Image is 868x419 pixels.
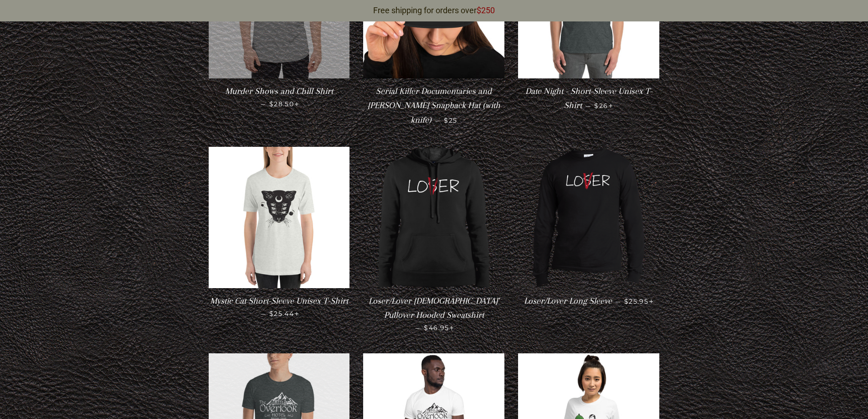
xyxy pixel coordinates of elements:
[624,297,654,305] span: $25.95
[209,288,350,326] a: Mystic Cat Short-Sleeve Unisex T-Shirt — $25.44
[209,147,350,288] img: Mystic Cat Short-Sleeve Unisex T-Shirt
[586,102,591,110] span: —
[444,116,457,124] span: $25
[269,100,299,108] span: $28.50
[524,296,612,306] span: Loser/Lover Long Sleeve
[261,310,266,318] span: —
[369,296,499,320] span: Loser/Lover [DEMOGRAPHIC_DATA]' Pullover Hooded Sweatshirt
[269,310,299,318] span: $25.44
[477,5,481,15] span: $
[481,5,495,15] span: 250
[518,78,659,119] a: Date Night - Short-Sleeve Unisex T-Shirt — $26
[209,78,350,116] a: Murder Shows and Chill Shirt — $28.50
[525,86,652,110] span: Date Night - Short-Sleeve Unisex T-Shirt
[363,288,504,340] a: Loser/Lover [DEMOGRAPHIC_DATA]' Pullover Hooded Sweatshirt — $46.95
[415,324,420,332] span: —
[368,86,500,125] span: Serial Killer Documentaries and [PERSON_NAME] Snapback Hat (with knife)
[261,100,266,108] span: —
[518,288,659,314] a: Loser/Lover Long Sleeve — $25.95
[435,116,440,124] span: —
[363,78,504,133] a: Serial Killer Documentaries and [PERSON_NAME] Snapback Hat (with knife) — $25
[594,102,613,110] span: $26
[225,86,333,96] span: Murder Shows and Chill Shirt
[424,324,454,332] span: $46.95
[363,147,504,288] img: Loser/Lover Ladies' Pullover Hooded Sweatshirt
[518,147,659,288] img: Loser/Lover Long Sleeve
[210,296,348,306] span: Mystic Cat Short-Sleeve Unisex T-Shirt
[616,297,621,305] span: —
